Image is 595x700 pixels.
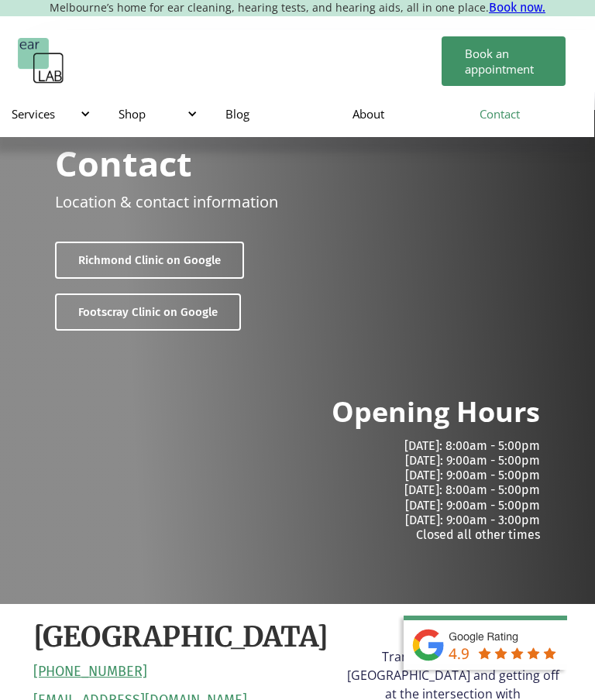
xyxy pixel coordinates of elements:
[340,91,467,136] a: About
[18,38,64,84] a: home
[33,619,328,656] h2: [GEOGRAPHIC_DATA]
[55,438,539,542] p: [DATE]: 8:00am - 5:00pm [DATE]: 9:00am - 5:00pm [DATE]: 9:00am - 5:00pm [DATE]: 8:00am - 5:00pm [...
[332,394,540,431] h2: Opening Hours
[344,619,562,644] div: Tram
[119,106,194,122] div: Shop
[55,146,192,180] h1: Contact
[442,36,566,86] a: Book an appointment
[55,242,244,279] a: Richmond Clinic on Google
[55,188,278,215] p: Location & contact information
[33,664,147,681] a: [PHONE_NUMBER]
[467,91,594,136] a: Contact
[12,106,88,122] div: Services
[106,91,213,137] div: Shop
[213,91,340,136] a: Blog
[55,293,241,331] a: Footscray Clinic on Google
